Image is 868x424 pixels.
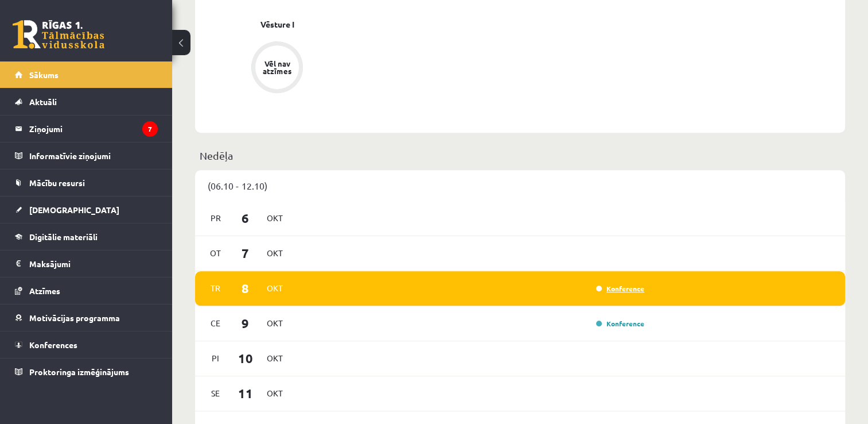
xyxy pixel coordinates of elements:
div: (06.10 - 12.10) [195,170,845,201]
i: 7 [142,121,158,137]
span: 6 [228,209,263,228]
a: Digitālie materiāli [15,223,158,250]
span: Ce [204,314,228,332]
a: Konference [596,284,644,293]
a: [DEMOGRAPHIC_DATA] [15,196,158,223]
span: 10 [228,349,263,368]
span: Konferences [29,340,77,350]
span: 7 [228,244,263,263]
span: Motivācijas programma [29,313,120,323]
span: Okt [263,349,287,367]
a: Motivācijas programma [15,304,158,331]
span: Pi [204,349,228,367]
span: Pr [204,209,228,227]
span: Okt [263,384,287,402]
span: Tr [204,279,228,297]
p: Nedēļa [200,148,840,163]
a: Ziņojumi7 [15,115,158,142]
a: Mācību resursi [15,169,158,196]
a: Maksājumi [15,250,158,277]
a: Informatīvie ziņojumi [15,142,158,169]
a: Sākums [15,61,158,88]
span: 9 [228,314,263,333]
a: Vēsture I [260,18,294,30]
span: Sākums [29,70,59,80]
span: Se [204,384,228,402]
span: Atzīmes [29,286,60,296]
span: Okt [263,314,287,332]
span: 8 [228,279,263,298]
a: Atzīmes [15,277,158,304]
a: Proktoringa izmēģinājums [15,359,158,385]
div: Vēl nav atzīmes [261,60,293,75]
legend: Maksājumi [29,250,158,277]
a: Vēl nav atzīmes [218,41,337,95]
span: [DEMOGRAPHIC_DATA] [29,205,119,215]
span: Okt [263,209,287,227]
a: Konference [596,319,644,328]
span: 11 [228,384,263,403]
span: Okt [263,279,287,297]
span: Aktuāli [29,97,57,107]
span: Mācību resursi [29,178,85,188]
span: Digitālie materiāli [29,232,98,242]
span: Ot [204,244,228,262]
span: Okt [263,244,287,262]
a: Aktuāli [15,88,158,115]
legend: Informatīvie ziņojumi [29,142,158,169]
legend: Ziņojumi [29,115,158,142]
a: Rīgas 1. Tālmācības vidusskola [13,20,104,49]
a: Konferences [15,332,158,358]
span: Proktoringa izmēģinājums [29,367,129,377]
